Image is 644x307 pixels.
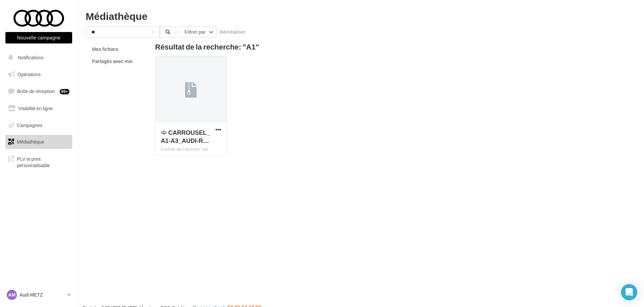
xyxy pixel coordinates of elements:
[4,135,74,149] a: Médiathèque
[161,146,221,152] div: Format de l'archive: zip
[179,26,217,38] button: Filtrer par
[18,71,40,77] span: Opérations
[161,129,210,144] span: CARROUSEL_A1-A3_AUDI-RENT_1080x1080_SOCIAL-MEDIA
[17,122,42,128] span: Campagnes
[4,51,71,65] button: Notifications
[17,139,44,145] span: Médiathèque
[5,288,72,301] a: AM Audi METZ
[92,58,133,64] span: Partagés avec moi
[4,101,74,116] a: Visibilité en ligne
[4,67,74,82] a: Opérations
[17,154,69,169] span: PLV et print personnalisable
[20,291,64,298] p: Audi METZ
[86,11,636,21] div: Médiathèque
[4,84,74,98] a: Boîte de réception99+
[17,88,55,94] span: Boîte de réception
[217,28,248,36] button: Réinitialiser
[60,89,69,94] div: 99+
[92,46,118,52] span: Mes fichiers
[4,152,74,172] a: PLV et print personnalisable
[621,284,637,300] div: Open Intercom Messenger
[18,55,43,60] span: Notifications
[5,32,72,43] button: Nouvelle campagne
[4,118,74,132] a: Campagnes
[8,291,16,298] span: AM
[18,105,53,111] span: Visibilité en ligne
[155,43,613,51] div: Résultat de la recherche: "A1"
